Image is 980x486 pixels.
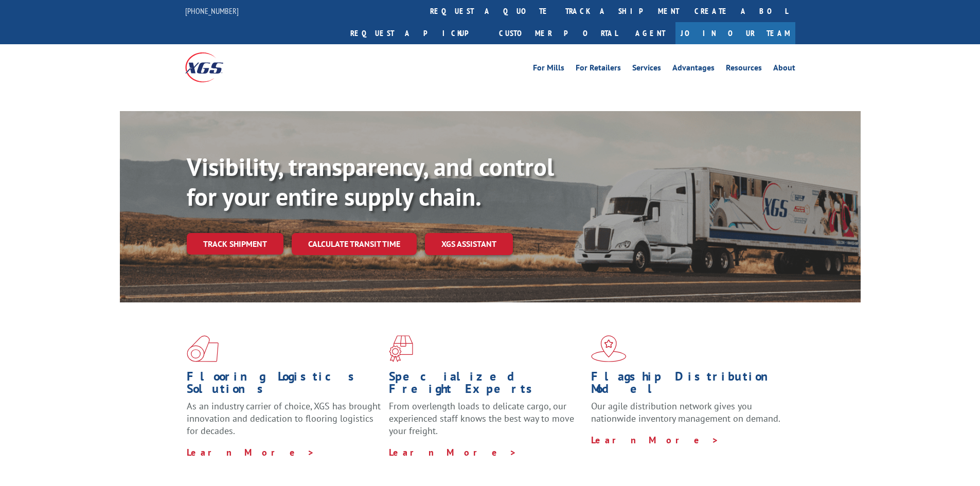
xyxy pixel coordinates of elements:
a: Track shipment [187,233,283,255]
a: Advantages [672,64,715,75]
a: Services [632,64,661,75]
span: As an industry carrier of choice, XGS has brought innovation and dedication to flooring logistics... [187,400,381,437]
a: Agent [625,22,675,44]
a: For Retailers [576,64,621,75]
a: Learn More > [187,446,315,458]
img: xgs-icon-total-supply-chain-intelligence-red [187,335,219,362]
a: Join Our Team [675,22,795,44]
b: Visibility, transparency, and control for your entire supply chain. [187,151,554,212]
h1: Specialized Freight Experts [389,370,583,400]
a: Customer Portal [491,22,625,44]
p: From overlength loads to delicate cargo, our experienced staff knows the best way to move your fr... [389,400,583,446]
a: Resources [726,64,762,75]
a: Calculate transit time [292,233,417,255]
a: Learn More > [591,434,719,446]
h1: Flagship Distribution Model [591,370,786,400]
h1: Flooring Logistics Solutions [187,370,381,400]
img: xgs-icon-focused-on-flooring-red [389,335,413,362]
img: xgs-icon-flagship-distribution-model-red [591,335,627,362]
a: Learn More > [389,446,517,458]
a: XGS ASSISTANT [425,233,513,255]
a: Request a pickup [343,22,491,44]
span: Our agile distribution network gives you nationwide inventory management on demand. [591,400,780,424]
a: [PHONE_NUMBER] [185,6,239,16]
a: For Mills [533,64,564,75]
a: About [773,64,795,75]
